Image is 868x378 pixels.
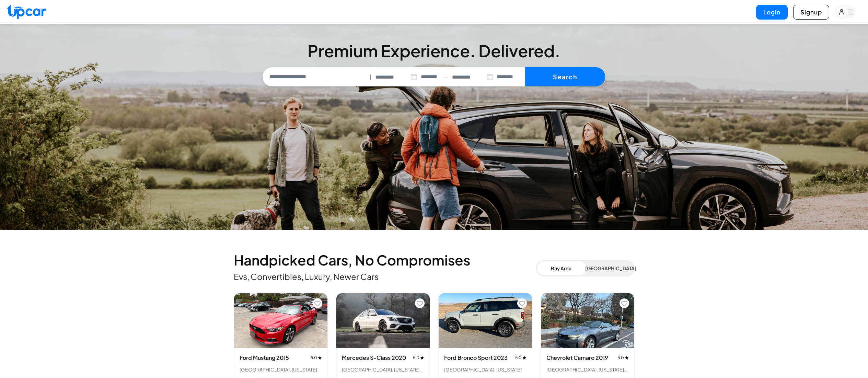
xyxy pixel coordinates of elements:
[546,354,608,362] h3: Chevrolet Camaro 2019
[617,355,629,361] span: 5.0
[342,354,406,362] h3: Mercedes S-Class 2020
[313,298,322,308] button: Add to favorites
[515,355,526,361] span: 5.0
[240,354,289,362] h3: Ford Mustang 2015
[336,293,430,348] img: Mercedes S-Class 2020
[537,261,585,275] button: Bay Area
[342,366,424,373] div: [GEOGRAPHIC_DATA], [US_STATE] • 2 trips
[546,366,629,373] div: [GEOGRAPHIC_DATA], [US_STATE] • 2 trips
[541,293,634,348] img: Chevrolet Camaro 2019
[413,355,424,361] span: 5.0
[756,5,788,20] button: Login
[444,354,508,362] h3: Ford Bronco Sport 2023
[234,271,536,282] p: Evs, Convertibles, Luxury, Newer Cars
[415,298,425,308] button: Add to favorites
[525,67,605,86] button: Search
[311,355,322,361] span: 5.0
[318,356,322,359] img: star
[620,298,629,308] button: Add to favorites
[240,366,322,373] div: [GEOGRAPHIC_DATA], [US_STATE]
[522,356,526,359] img: star
[420,356,424,359] img: star
[439,293,532,348] img: Ford Bronco Sport 2023
[443,73,448,81] span: —
[585,261,633,275] button: [GEOGRAPHIC_DATA]
[793,5,829,20] button: Signup
[370,73,371,81] span: |
[517,298,527,308] button: Add to favorites
[444,366,526,373] div: [GEOGRAPHIC_DATA], [US_STATE]
[625,356,629,359] img: star
[7,4,46,19] img: Upcar Logo
[234,255,536,265] h2: Handpicked Cars, No Compromises
[234,293,327,348] img: Ford Mustang 2015
[263,43,606,59] h3: Premium Experience. Delivered.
